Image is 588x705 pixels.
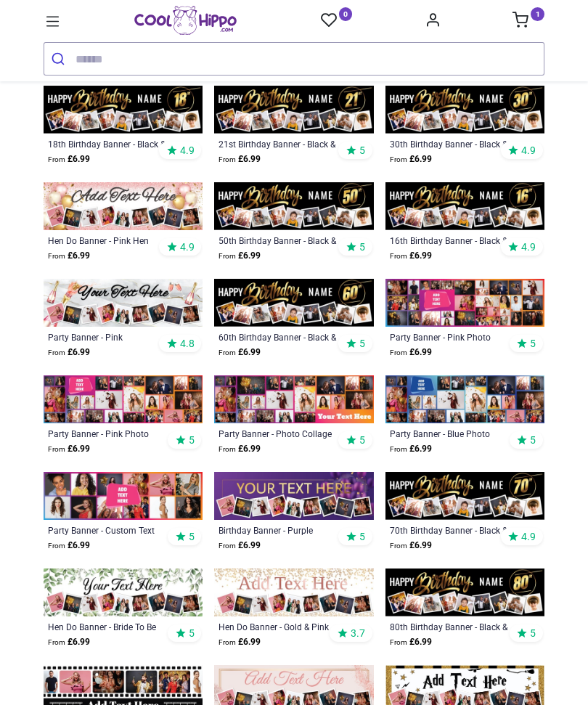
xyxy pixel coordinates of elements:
[390,138,510,150] a: 30th Birthday Banner - Black & Gold
[531,7,544,21] sup: 1
[48,235,168,246] a: Hen Do Banner - Pink Hen Party
[351,627,365,640] span: 3.7
[390,638,407,646] span: From
[48,638,65,646] span: From
[385,375,544,423] img: Personalised Party Banner - Blue Photo Collage - Custom Text & 25 Photo upload
[219,524,339,536] a: Birthday Banner - Purple
[425,16,441,28] a: Account Info
[385,569,544,616] img: Personalised Happy 80th Birthday Banner - Black & Gold - Custom Name & 9 Photo Upload
[48,252,65,260] span: From
[390,252,407,260] span: From
[219,349,236,356] span: From
[359,530,365,543] span: 5
[48,442,90,456] strong: £ 6.99
[214,472,373,520] img: Personalised Happy Birthday Banner - Purple - 9 Photo Upload
[219,346,261,359] strong: £ 6.99
[390,235,510,246] a: 16th Birthday Banner - Black & Gold
[48,445,65,453] span: From
[44,375,203,423] img: Personalised Party Banner - Pink Photo Collage - Custom Text & 25 Photo Upload
[390,155,407,163] span: From
[48,346,90,359] strong: £ 6.99
[44,279,203,327] img: Personalised Party Banner - Pink Champagne - 9 Photo Upload & Custom Text
[219,442,261,456] strong: £ 6.99
[390,428,510,439] a: Party Banner - Blue Photo Collage
[521,144,536,157] span: 4.9
[180,337,195,350] span: 4.8
[219,621,339,632] a: Hen Do Banner - Gold & Pink Party Occasion
[219,235,339,246] div: 50th Birthday Banner - Black & Gold
[219,252,236,260] span: From
[44,472,203,520] img: Personalised Party Banner - Custom Text Photo Collage - 12 Photo Upload
[219,249,261,263] strong: £ 6.99
[359,144,365,157] span: 5
[214,86,373,134] img: Personalised Happy 21st Birthday Banner - Black & Gold - Custom Name & 9 Photo Upload
[219,542,236,550] span: From
[530,627,536,640] span: 5
[48,349,65,356] span: From
[219,638,236,646] span: From
[219,331,339,343] a: 60th Birthday Banner - Black & Gold
[390,445,407,453] span: From
[180,240,195,253] span: 4.9
[48,539,90,553] strong: £ 6.99
[359,240,365,253] span: 5
[390,152,432,166] strong: £ 6.99
[48,524,168,536] a: Party Banner - Custom Text Photo Collage
[390,542,407,550] span: From
[219,539,261,553] strong: £ 6.99
[219,152,261,166] strong: £ 6.99
[48,428,168,439] a: Party Banner - Pink Photo Collage
[44,569,203,616] img: Personalised Hen Do Banner - Bride To Be - 9 Photo Upload
[219,428,339,439] a: Party Banner - Photo Collage
[180,144,195,157] span: 4.9
[48,331,168,343] a: Party Banner - Pink Champagne
[359,337,365,350] span: 5
[390,524,510,536] a: 70th Birthday Banner - Black & Gold
[48,249,90,263] strong: £ 6.99
[48,542,65,550] span: From
[530,433,536,447] span: 5
[390,621,510,632] a: 80th Birthday Banner - Black & Gold
[189,433,195,447] span: 5
[339,7,353,21] sup: 0
[134,6,237,35] a: Logo of Cool Hippo
[44,86,203,134] img: Personalised Happy 18th Birthday Banner - Black & Gold - Custom Name & 9 Photo Upload
[390,331,510,343] a: Party Banner - Pink Photo Collage
[48,621,168,632] a: Hen Do Banner - Bride To Be
[390,346,432,359] strong: £ 6.99
[214,182,373,230] img: Personalised Happy 50th Birthday Banner - Black & Gold - Custom Name & 9 Photo Upload
[48,155,65,163] span: From
[134,6,237,35] img: Cool Hippo
[521,240,536,253] span: 4.9
[189,530,195,543] span: 5
[530,337,536,350] span: 5
[48,138,168,150] a: 18th Birthday Banner - Black & Gold
[390,635,432,649] strong: £ 6.99
[214,569,373,616] img: Personalised Hen Do Banner - Gold & Pink Party Occasion - 9 Photo Upload
[390,442,432,456] strong: £ 6.99
[321,12,353,30] a: 0
[219,635,261,649] strong: £ 6.99
[219,138,339,150] a: 21st Birthday Banner - Black & Gold
[385,472,544,520] img: Personalised Happy 70th Birthday Banner - Black & Gold - Custom Name & 9 Photo Upload
[513,16,544,28] a: 1
[219,155,236,163] span: From
[385,182,544,230] img: Personalised Happy 16th Birthday Banner - Black & Gold - Custom Name & 9 Photo Upload
[359,433,365,447] span: 5
[44,43,75,75] button: Submit
[214,279,373,327] img: Personalised Happy 60th Birthday Banner - Black & Gold - Custom Name & 9 Photo Upload
[521,530,536,543] span: 4.9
